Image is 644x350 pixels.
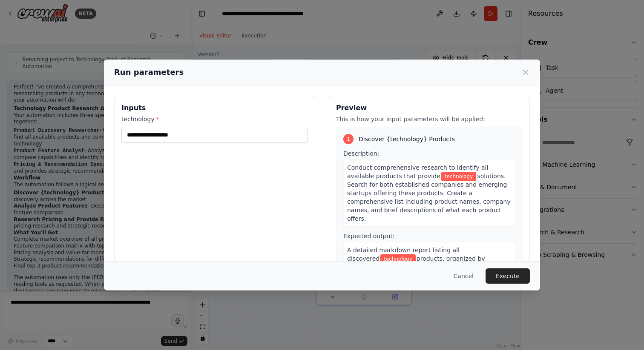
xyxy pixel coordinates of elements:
[336,103,523,113] h3: Preview
[336,115,523,123] p: This is how your input parameters will be applied:
[447,268,480,284] button: Cancel
[343,150,379,157] span: Description:
[121,103,308,113] h3: Inputs
[380,254,416,264] span: Variable: technology
[121,115,308,123] label: technology
[343,134,354,144] div: 1
[441,172,477,181] span: Variable: technology
[347,173,511,222] span: solutions. Search for both established companies and emerging startups offering these products. C...
[347,255,500,287] span: products, organized by company, including product names, company information, and brief product d...
[359,135,455,143] span: Discover {technology} Products
[347,164,488,179] span: Conduct comprehensive research to identify all available products that provide
[114,66,184,78] h2: Run parameters
[347,247,460,262] span: A detailed markdown report listing all discovered
[343,233,395,239] span: Expected output:
[486,268,530,284] button: Execute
